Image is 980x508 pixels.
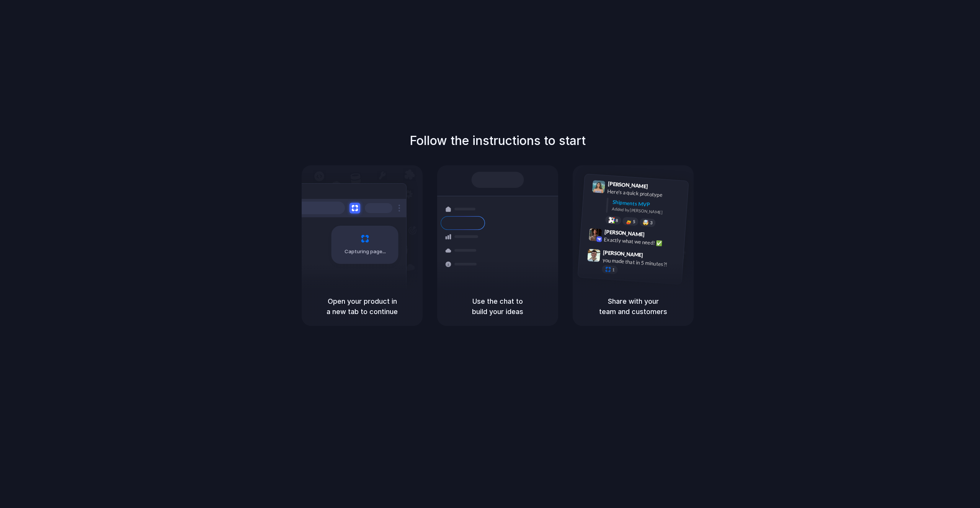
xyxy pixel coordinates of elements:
span: 9:41 AM [650,183,666,192]
span: 5 [633,219,635,223]
div: Here's a quick prototype [607,187,684,200]
div: 🤯 [643,220,649,225]
div: Exactly what we need! ✅ [604,235,680,248]
span: 8 [616,218,618,222]
span: 9:47 AM [645,252,661,261]
h5: Open your product in a new tab to continue [311,296,413,317]
div: you made that in 5 minutes?! [602,256,679,269]
h5: Use the chat to build your ideas [446,296,549,317]
h1: Follow the instructions to start [410,132,586,150]
span: 1 [612,267,615,272]
span: [PERSON_NAME] [608,179,648,190]
span: [PERSON_NAME] [603,248,644,259]
span: 3 [650,220,653,225]
div: Added by [PERSON_NAME] [612,205,682,217]
h5: Share with your team and customers [582,296,684,317]
span: 9:42 AM [647,231,663,240]
span: Capturing page [345,248,387,256]
div: Shipments MVP [612,198,683,210]
span: [PERSON_NAME] [604,227,645,238]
